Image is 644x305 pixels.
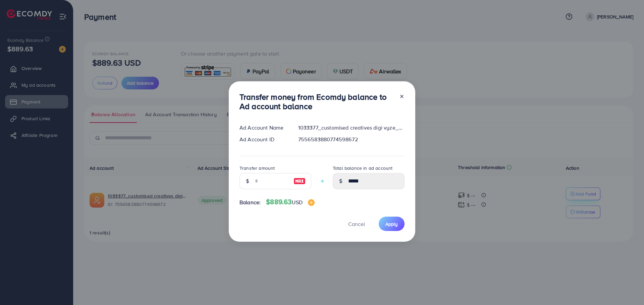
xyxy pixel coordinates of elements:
div: Ad Account ID [234,136,293,143]
label: Transfer amount [239,165,275,171]
h3: Transfer money from Ecomdy balance to Ad account balance [239,92,394,111]
label: Total balance in ad account [333,165,392,171]
span: Balance: [239,199,261,206]
div: 1033377_customised creatives digi vyze_1759404336162 [293,124,410,132]
img: image [293,177,306,185]
h4: $889.63 [266,198,315,206]
span: USD [292,199,302,206]
span: Cancel [348,220,365,228]
div: Ad Account Name [234,124,293,132]
button: Apply [379,217,405,231]
iframe: Chat [615,275,639,300]
button: Cancel [340,217,373,231]
span: Apply [385,221,398,227]
img: image [308,199,315,206]
div: 7556583880774598672 [293,136,410,143]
